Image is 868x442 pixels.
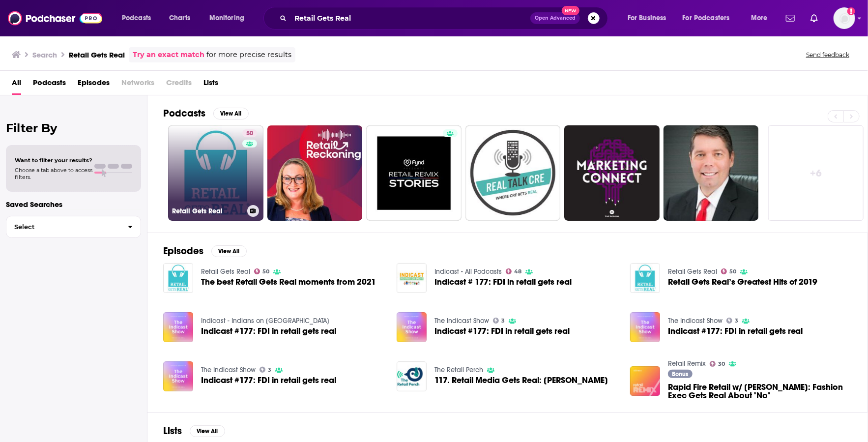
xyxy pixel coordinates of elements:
[847,7,855,15] svg: Add a profile image
[12,75,21,95] a: All
[834,7,855,29] img: User Profile
[434,366,483,374] a: The Retail Perch
[33,75,66,95] span: Podcasts
[672,371,688,377] span: Bonus
[621,10,679,26] button: open menu
[434,327,570,335] a: Indicast #177: FDI in retail gets real
[6,200,141,209] p: Saved Searches
[163,425,182,437] h2: Lists
[163,107,249,119] a: PodcastsView All
[434,317,489,325] a: The Indicast Show
[206,49,291,60] span: for more precise results
[434,267,502,276] a: Indicast - All Podcasts
[397,263,427,293] img: Indicast # 177: FDI in retail gets real
[203,75,218,95] a: Lists
[8,9,102,28] a: Podchaser - Follow, Share and Rate Podcasts
[115,10,164,26] button: open menu
[676,10,744,26] button: open menu
[530,12,580,24] button: Open AdvancedNew
[710,361,725,367] a: 30
[434,376,608,384] span: 117. Retail Media Gets Real: [PERSON_NAME]
[133,49,204,60] a: Try an exact match
[203,10,257,26] button: open menu
[290,10,530,26] input: Search podcasts, credits, & more...
[668,383,852,400] span: Rapid Fire Retail w/ [PERSON_NAME]: Fashion Exec Gets Real About "No"
[273,7,617,29] div: Search podcasts, credits, & more...
[729,269,736,274] span: 50
[163,245,203,257] h2: Episodes
[169,11,190,25] span: Charts
[163,107,205,119] h2: Podcasts
[493,318,505,324] a: 3
[668,327,803,335] a: Indicast #177: FDI in retail gets real
[668,267,717,276] a: Retail Gets Real
[834,7,855,29] span: Logged in as eseto
[69,50,125,59] h3: Retail Gets Real
[6,121,141,135] h2: Filter By
[122,11,151,25] span: Podcasts
[668,383,852,400] a: Rapid Fire Retail w/ Christine Currence: Fashion Exec Gets Real About "No"
[668,278,818,286] a: Retail Gets Real’s Greatest Hits of 2019
[15,167,92,180] span: Choose a tab above to access filters.
[397,312,427,342] img: Indicast #177: FDI in retail gets real
[201,366,256,374] a: The Indicast Show
[630,366,660,396] a: Rapid Fire Retail w/ Christine Currence: Fashion Exec Gets Real About "No"
[121,75,154,95] span: Networks
[242,129,257,137] a: 50
[683,11,730,25] span: For Podcasters
[201,376,336,384] a: Indicast #177: FDI in retail gets real
[751,11,768,25] span: More
[668,359,706,368] a: Retail Remix
[768,125,864,221] a: +6
[213,108,249,119] button: View All
[735,319,738,323] span: 3
[172,207,243,215] h3: Retail Gets Real
[721,268,737,274] a: 50
[246,129,253,139] span: 50
[628,11,666,25] span: For Business
[434,278,572,286] a: Indicast # 177: FDI in retail gets real
[514,269,521,274] span: 48
[163,361,193,391] img: Indicast #177: FDI in retail gets real
[163,245,247,257] a: EpisodesView All
[630,312,660,342] img: Indicast #177: FDI in retail gets real
[535,16,576,21] span: Open Advanced
[397,361,427,391] img: 117. Retail Media Gets Real: Steve Dietch
[201,267,250,276] a: Retail Gets Real
[78,75,110,95] a: Episodes
[726,318,739,324] a: 3
[163,425,225,437] a: ListsView All
[807,10,822,27] a: Show notifications dropdown
[166,75,192,95] span: Credits
[201,317,329,325] a: Indicast - Indians on India
[209,11,244,25] span: Monitoring
[434,376,608,384] a: 117. Retail Media Gets Real: Steve Dietch
[15,157,92,164] span: Want to filter your results?
[254,268,270,274] a: 50
[163,10,196,26] a: Charts
[834,7,855,29] button: Show profile menu
[168,125,263,221] a: 50Retail Gets Real
[630,263,660,293] img: Retail Gets Real’s Greatest Hits of 2019
[201,278,376,286] a: The best Retail Gets Real moments from 2021
[6,224,120,230] span: Select
[163,263,193,293] img: The best Retail Gets Real moments from 2021
[201,327,336,335] a: Indicast #177: FDI in retail gets real
[262,269,269,274] span: 50
[260,367,272,373] a: 3
[803,51,852,59] button: Send feedback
